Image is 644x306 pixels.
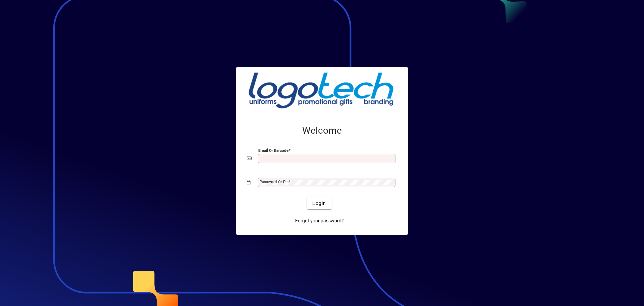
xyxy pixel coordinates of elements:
[295,217,344,224] span: Forgot your password?
[247,125,397,136] h2: Welcome
[292,215,346,227] a: Forgot your password?
[258,148,288,153] mat-label: Email or Barcode
[260,179,288,184] mat-label: Password or Pin
[312,200,326,207] span: Login
[307,197,331,209] button: Login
